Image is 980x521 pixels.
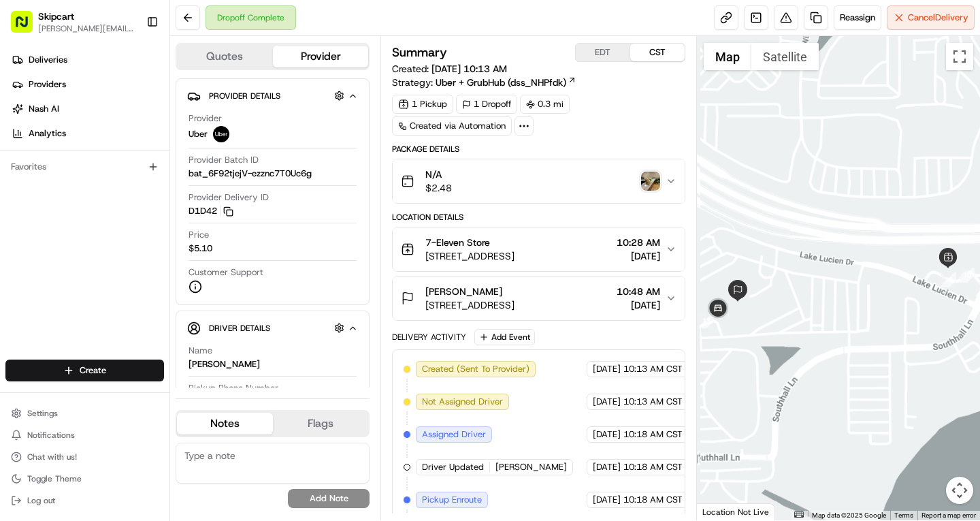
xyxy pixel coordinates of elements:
[14,54,248,76] p: Welcome 👋
[27,495,55,506] span: Log out
[14,199,24,210] div: 📗
[699,313,714,328] div: 13
[425,285,502,298] span: [PERSON_NAME]
[946,43,973,70] button: Toggle fullscreen view
[392,76,576,89] div: Strategy:
[623,428,683,441] span: 10:18 AM CST
[630,44,685,61] button: CST
[187,317,358,339] button: Driver Details
[704,43,751,70] button: Show street map
[231,134,248,151] button: Start new chat
[129,198,218,211] span: API Documentation
[700,503,745,520] a: Open this area in Google Maps (opens a new window)
[8,192,110,217] a: 📗Knowledge Base
[431,63,507,75] span: [DATE] 10:13 AM
[751,43,819,70] button: Show satellite imagery
[425,249,514,263] span: [STREET_ADDRESS]
[189,154,259,166] span: Provider Batch ID
[422,461,484,473] span: Driver Updated
[623,461,683,473] span: 10:18 AM CST
[29,103,59,115] span: Nash AI
[495,461,567,473] span: [PERSON_NAME]
[436,76,576,89] a: Uber + GrubHub (dss_NHPfdk)
[593,428,621,441] span: [DATE]
[27,408,58,419] span: Settings
[189,242,212,255] span: $5.10
[921,511,976,519] a: Report a map error
[273,46,369,67] button: Provider
[187,84,358,107] button: Provider Details
[392,144,685,155] div: Package Details
[115,199,126,210] div: 💻
[834,5,881,30] button: Reassign
[593,396,621,408] span: [DATE]
[392,116,512,136] a: Created via Automation
[29,78,66,91] span: Providers
[422,363,529,375] span: Created (Sent To Provider)
[110,192,224,217] a: 💻API Documentation
[80,364,106,377] span: Create
[392,46,447,59] h3: Summary
[27,452,77,462] span: Chat with us!
[189,112,222,125] span: Provider
[27,198,104,211] span: Knowledge Base
[209,91,280,101] span: Provider Details
[5,5,141,38] button: Skipcart[PERSON_NAME][EMAIL_ADDRESS][PERSON_NAME][DOMAIN_NAME]
[189,191,269,204] span: Provider Delivery ID
[617,298,660,312] span: [DATE]
[392,212,685,223] div: Location Details
[887,5,975,30] button: CancelDelivery
[189,266,263,279] span: Customer Support
[96,230,165,241] a: Powered byPylon
[422,494,482,506] span: Pickup Enroute
[189,345,212,357] span: Name
[393,159,684,203] button: N/A$2.48photo_proof_of_delivery image
[14,14,41,41] img: Nash
[392,332,466,343] div: Delivery Activity
[392,62,507,76] span: Created:
[520,95,570,114] div: 0.3 mi
[617,249,660,263] span: [DATE]
[273,413,369,435] button: Flags
[29,127,66,140] span: Analytics
[189,382,278,394] span: Pickup Phone Number
[623,396,683,408] span: 10:13 AM CST
[38,23,135,34] button: [PERSON_NAME][EMAIL_ADDRESS][PERSON_NAME][DOMAIN_NAME]
[189,229,209,241] span: Price
[27,430,75,441] span: Notifications
[5,426,164,445] button: Notifications
[213,126,229,142] img: uber-new-logo.jpeg
[27,473,82,484] span: Toggle Theme
[135,231,165,241] span: Pylon
[189,128,208,140] span: Uber
[623,363,683,375] span: 10:13 AM CST
[209,323,270,334] span: Driver Details
[422,396,503,408] span: Not Assigned Driver
[393,277,684,320] button: [PERSON_NAME][STREET_ADDRESS]10:48 AM[DATE]
[14,130,38,155] img: 1736555255976-a54dd68f-1ca7-489b-9aae-adbdc363a1c4
[617,236,660,249] span: 10:28 AM
[5,49,169,71] a: Deliveries
[38,10,74,23] span: Skipcart
[177,46,273,67] button: Quotes
[46,130,223,144] div: Start new chat
[422,428,486,441] span: Assigned Driver
[35,88,225,102] input: Clear
[436,76,566,89] span: Uber + GrubHub (dss_NHPfdk)
[29,54,67,66] span: Deliveries
[425,181,452,195] span: $2.48
[641,172,660,191] img: photo_proof_of_delivery image
[794,511,804,518] button: Keyboard shortcuts
[46,144,172,155] div: We're available if you need us!
[960,268,975,283] div: 10
[425,298,514,312] span: [STREET_ADDRESS]
[456,95,517,114] div: 1 Dropoff
[697,503,775,520] div: Location Not Live
[189,358,260,370] div: [PERSON_NAME]
[5,469,164,488] button: Toggle Theme
[5,156,164,178] div: Favorites
[593,461,621,473] span: [DATE]
[177,413,273,435] button: Notes
[576,44,630,61] button: EDT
